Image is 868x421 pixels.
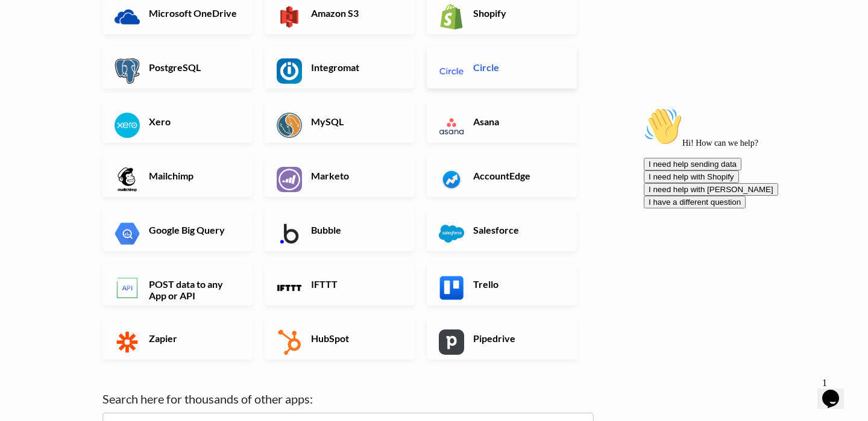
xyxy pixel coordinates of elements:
[146,170,241,181] h6: Mailchimp
[146,61,241,73] h6: PostgreSQL
[308,278,403,290] h6: IFTTT
[146,7,241,19] h6: Microsoft OneDrive
[5,93,107,106] button: I have a different question
[277,58,302,84] img: Integromat App & API
[427,101,577,143] a: Asana
[439,58,464,84] img: Circle App & API
[102,46,253,89] a: PostgreSQL
[439,221,464,246] img: Salesforce App & API
[277,329,302,355] img: HubSpot App & API
[277,4,302,30] img: Amazon S3 App & API
[146,332,241,344] h6: Zapier
[115,4,140,30] img: Microsoft OneDrive App & API
[277,113,302,138] img: MySQL App & API
[102,263,253,305] a: POST data to any App or API
[470,61,565,73] h6: Circle
[277,167,302,192] img: Marketo App & API
[5,55,102,68] button: I need help sending data
[115,275,140,301] img: POST data to any App or API App & API
[5,81,139,93] button: I need help with [PERSON_NAME]
[470,332,565,344] h6: Pipedrive
[115,58,140,84] img: PostgreSQL App & API
[439,113,464,138] img: Asana App & API
[439,329,464,355] img: Pipedrive App & API
[308,332,403,344] h6: HubSpot
[265,101,415,143] a: MySQL
[470,224,565,235] h6: Salesforce
[427,317,577,360] a: Pipedrive
[115,113,140,138] img: Xero App & API
[470,278,565,290] h6: Trello
[5,68,100,81] button: I need help with Shopify
[102,155,253,197] a: Mailchimp
[308,61,403,73] h6: Integromat
[5,5,222,106] div: 👋Hi! How can we help?I need help sending dataI need help with ShopifyI need help with [PERSON_NAM...
[146,278,241,301] h6: POST data to any App or API
[439,167,464,192] img: AccountEdge App & API
[470,170,565,181] h6: AccountEdge
[265,263,415,305] a: IFTTT
[115,329,140,355] img: Zapier App & API
[427,209,577,251] a: Salesforce
[470,116,565,127] h6: Asana
[5,36,119,45] span: Hi! How can we help?
[427,46,577,89] a: Circle
[277,275,302,301] img: IFTTT App & API
[639,102,856,367] iframe: chat widget
[439,4,464,30] img: Shopify App & API
[5,5,43,43] img: :wave:
[146,116,241,127] h6: Xero
[265,317,415,360] a: HubSpot
[102,317,253,360] a: Zapier
[427,263,577,305] a: Trello
[817,373,856,409] iframe: chat widget
[308,116,403,127] h6: MySQL
[265,155,415,197] a: Marketo
[277,221,302,246] img: Bubble App & API
[427,155,577,197] a: AccountEdge
[308,170,403,181] h6: Marketo
[146,224,241,235] h6: Google Big Query
[470,7,565,19] h6: Shopify
[115,167,140,192] img: Mailchimp App & API
[308,224,403,235] h6: Bubble
[439,275,464,301] img: Trello App & API
[115,221,140,246] img: Google Big Query App & API
[102,209,253,251] a: Google Big Query
[308,7,403,19] h6: Amazon S3
[102,101,253,143] a: Xero
[265,46,415,89] a: Integromat
[265,209,415,251] a: Bubble
[102,390,594,408] label: Search here for thousands of other apps:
